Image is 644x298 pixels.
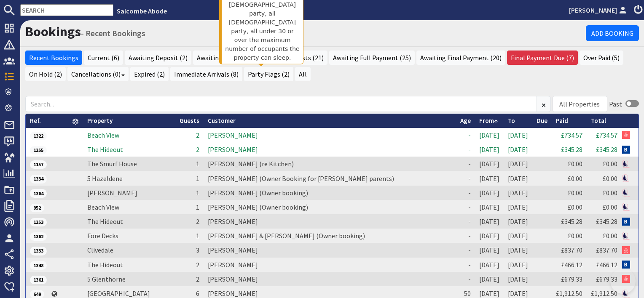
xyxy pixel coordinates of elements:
[196,203,199,211] span: 1
[204,243,456,257] td: [PERSON_NAME]
[569,5,629,15] a: [PERSON_NAME]
[622,218,630,226] img: Referer: Booking.com
[553,96,607,112] div: Combobox
[87,231,118,240] a: Fore Decks
[504,229,532,243] td: [DATE]
[580,51,623,65] a: Over Paid (5)
[475,229,504,243] td: [DATE]
[196,261,199,269] span: 2
[622,146,630,154] img: Referer: Booking.com
[504,258,532,272] td: [DATE]
[596,131,617,139] a: £734.57
[591,289,617,298] a: £1,912.50
[475,157,504,171] td: [DATE]
[475,214,504,229] td: [DATE]
[504,243,532,257] td: [DATE]
[622,174,630,182] img: Referer: Salcombe Abode
[561,131,582,139] a: £734.57
[456,142,475,157] td: -
[568,174,582,183] a: £0.00
[84,51,123,65] a: Current (6)
[30,189,47,197] span: 1364
[561,217,582,226] a: £345.28
[30,232,47,241] span: 1362
[475,200,504,214] td: [DATE]
[556,117,568,125] a: Paid
[475,258,504,272] td: [DATE]
[67,67,129,81] a: Cancellations (0)
[568,189,582,197] a: £0.00
[508,117,515,125] a: To
[504,157,532,171] td: [DATE]
[30,275,47,283] a: 1361
[568,231,582,240] a: £0.00
[596,261,617,269] a: £466.12
[586,25,639,41] a: Add Booking
[456,229,475,243] td: -
[204,229,456,243] td: [PERSON_NAME] & [PERSON_NAME] (Owner booking)
[196,174,199,183] span: 1
[622,261,630,269] img: Referer: Booking.com
[30,146,47,154] span: 1355
[561,246,582,254] a: £837.70
[196,246,199,254] span: 3
[596,145,617,154] a: £345.28
[196,131,199,139] span: 2
[30,261,47,269] span: 1348
[504,200,532,214] td: [DATE]
[25,51,82,65] a: Recent Bookings
[295,67,311,81] a: All
[30,218,47,226] span: 1353
[204,272,456,286] td: [PERSON_NAME]
[87,117,113,125] a: Property
[196,160,199,168] span: 1
[196,289,199,298] span: 6
[204,214,456,229] td: [PERSON_NAME]
[475,272,504,286] td: [DATE]
[25,96,537,112] input: Search...
[25,67,66,81] a: On Hold (2)
[87,203,119,211] a: Beach View
[196,231,199,240] span: 1
[87,160,137,168] a: The Smurf House
[87,246,113,254] a: Clivedale
[456,243,475,257] td: -
[568,160,582,168] a: £0.00
[81,28,145,38] small: - Recent Bookings
[559,99,600,109] div: All Properties
[130,67,169,81] a: Expired (2)
[475,128,504,142] td: [DATE]
[456,171,475,185] td: -
[196,275,199,283] span: 2
[30,145,47,154] a: 1355
[87,131,119,139] a: Beach View
[475,171,504,185] td: [DATE]
[30,289,44,298] a: 649
[180,117,199,125] a: Guests
[204,171,456,185] td: [PERSON_NAME] (Owner Booking for [PERSON_NAME] parents)
[532,114,552,128] th: Due
[204,142,456,157] td: [PERSON_NAME]
[30,160,47,169] span: 1157
[30,160,47,168] a: 1157
[117,7,167,15] a: Salcombe Abode
[196,217,199,226] span: 2
[30,175,47,183] span: 1334
[504,128,532,142] td: [DATE]
[456,258,475,272] td: -
[30,174,47,182] a: 1334
[30,231,47,240] a: 1362
[30,203,44,211] a: 952
[30,204,44,212] span: 952
[596,275,617,283] a: £679.33
[87,261,123,269] a: The Hideout
[456,200,475,214] td: -
[87,189,137,197] a: [PERSON_NAME]
[622,131,630,139] img: Referer: Airbnb
[193,51,259,65] a: Awaiting Terms (33)
[196,189,199,197] span: 1
[603,203,617,211] a: £0.00
[591,117,606,125] a: Total
[204,186,456,200] td: [PERSON_NAME] (Owner booking)
[507,51,578,65] a: Final Payment Due (7)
